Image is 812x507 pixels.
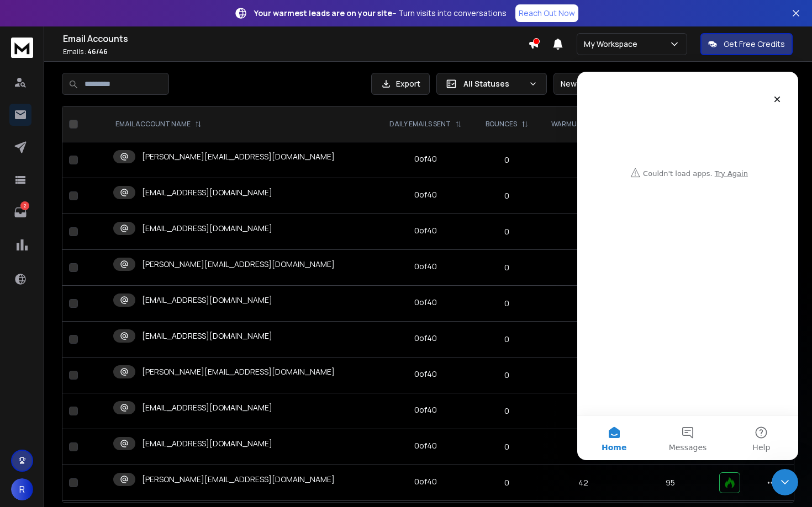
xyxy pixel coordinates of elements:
div: 0 of 40 [414,476,437,487]
a: 2 [9,201,31,223]
p: All Statuses [463,78,524,89]
td: 27 [539,214,628,250]
div: 0 of 40 [414,225,437,236]
p: [PERSON_NAME][EMAIL_ADDRESS][DOMAIN_NAME] [142,151,335,162]
strong: Your warmest leads are on your site [254,8,392,18]
p: [EMAIL_ADDRESS][DOMAIN_NAME] [142,438,272,449]
div: 0 of 40 [414,440,437,451]
p: WARMUP EMAILS [551,120,605,129]
p: 0 [481,262,532,273]
button: R [11,478,33,500]
p: – Turn visits into conversations [254,8,507,19]
p: [EMAIL_ADDRESS][DOMAIN_NAME] [142,295,272,306]
p: [EMAIL_ADDRESS][DOMAIN_NAME] [142,330,272,341]
p: 0 [481,477,532,488]
td: 42 [539,465,628,501]
p: [EMAIL_ADDRESS][DOMAIN_NAME] [142,187,272,198]
div: 0 of 40 [414,153,437,164]
p: 0 [481,405,532,417]
p: Emails : [63,47,528,56]
iframe: Intercom live chat [772,469,798,495]
p: 0 [481,190,532,201]
span: 46 / 46 [87,47,108,56]
td: 95 [628,465,713,501]
div: 0 of 40 [414,261,437,272]
p: BOUNCES [486,120,517,129]
td: 21 [539,357,628,393]
td: 45 [539,178,628,214]
td: 49 [539,142,628,178]
div: 0 of 40 [414,297,437,308]
p: DAILY EMAILS SENT [389,120,451,129]
p: Get Free Credits [724,39,785,50]
img: logo [11,38,33,58]
td: 41 [539,250,628,286]
button: Newest [553,73,625,95]
button: Export [371,73,430,95]
p: [PERSON_NAME][EMAIL_ADDRESS][DOMAIN_NAME] [142,474,335,485]
p: 0 [481,334,532,345]
p: [EMAIL_ADDRESS][DOMAIN_NAME] [142,223,272,234]
p: [PERSON_NAME][EMAIL_ADDRESS][DOMAIN_NAME] [142,259,335,270]
p: 0 [481,441,532,452]
td: 41 [539,322,628,357]
p: My Workspace [584,39,642,50]
div: 0 of 40 [414,333,437,344]
p: 0 [481,370,532,381]
iframe: Intercom live chat [577,72,798,460]
div: 0 of 40 [414,404,437,415]
p: Reach Out Now [519,8,575,19]
p: [EMAIL_ADDRESS][DOMAIN_NAME] [142,402,272,413]
td: 35 [539,286,628,322]
div: EMAIL ACCOUNT NAME [115,120,202,129]
div: 0 of 40 [414,369,437,380]
p: 0 [481,226,532,237]
p: 0 [481,298,532,309]
a: Reach Out Now [515,4,578,22]
p: 0 [481,154,532,166]
p: 2 [20,201,29,210]
button: Get Free Credits [700,33,793,55]
td: 31 [539,393,628,429]
td: 25 [539,429,628,465]
h1: Email Accounts [63,32,528,45]
div: 0 of 40 [414,189,437,200]
p: [PERSON_NAME][EMAIL_ADDRESS][DOMAIN_NAME] [142,366,335,377]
